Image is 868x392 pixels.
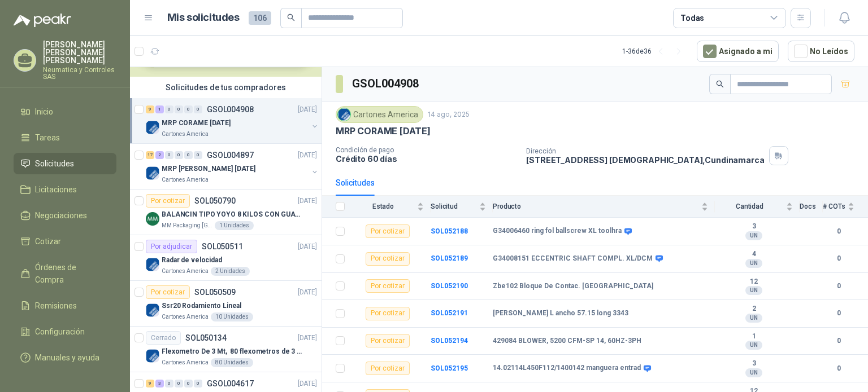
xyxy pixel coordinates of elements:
span: Remisiones [35,299,77,312]
p: GSOL004897 [207,151,254,159]
th: # COTs [823,196,868,218]
p: MRP CORAME [DATE] [162,118,231,129]
p: [STREET_ADDRESS] [DEMOGRAPHIC_DATA] , Cundinamarca [526,155,764,165]
span: Producto [493,202,699,210]
div: Por cotizar [366,307,410,320]
b: 0 [823,253,854,264]
p: Condición de pago [336,146,517,154]
a: SOL052191 [431,309,468,317]
div: UN [745,368,762,377]
div: 0 [175,151,183,159]
b: 14.02114L450F112/1400142 manguera entrad [493,364,641,373]
p: [PERSON_NAME] [PERSON_NAME] [PERSON_NAME] [43,41,116,64]
div: Por cotizar [146,285,190,299]
b: 2 [715,305,793,314]
a: Cotizar [14,231,116,252]
div: UN [745,314,762,323]
span: search [287,14,295,21]
b: 429084 BLOWER, 5200 CFM-SP 14, 60HZ-3PH [493,337,641,346]
div: Solicitudes [336,177,375,189]
div: Cerrado [146,331,181,345]
a: Inicio [14,101,116,122]
a: Manuales y ayuda [14,347,116,368]
a: CerradoSOL050134[DATE] Company LogoFlexometro De 3 Mt, 80 flexometros de 3 m Marca TajimaCartones... [130,327,322,372]
th: Estado [351,196,431,218]
div: 0 [165,151,173,159]
div: 9 [146,105,154,113]
h1: Mis solicitudes [167,10,240,26]
p: 14 ago, 2025 [428,109,470,120]
div: Por cotizar [146,194,190,208]
p: [DATE] [298,287,317,298]
div: Por adjudicar [146,240,197,253]
b: 0 [823,281,854,292]
div: 0 [194,151,202,159]
p: [DATE] [298,150,317,161]
img: Company Logo [146,121,159,134]
div: 0 [165,380,173,387]
b: Zbe102 Bloque De Contac. [GEOGRAPHIC_DATA] [493,282,653,291]
div: UN [745,286,762,295]
p: Ssr20 Rodamiento Lineal [162,301,241,311]
a: Por cotizarSOL050790[DATE] Company LogoBALANCIN TIPO YOYO 8 KILOS CON GUAYA ACERO INOXMM Packagin... [130,190,322,235]
p: MRP CORAME [DATE] [336,125,431,137]
p: [DATE] [298,241,317,252]
button: No Leídos [788,41,854,62]
div: Cartones America [336,106,423,123]
div: Por cotizar [366,224,410,238]
div: Por cotizar [366,252,410,266]
p: MRP [PERSON_NAME] [DATE] [162,164,255,174]
p: SOL050134 [185,334,227,342]
div: 1 [155,105,164,113]
div: 80 Unidades [211,358,253,367]
p: GSOL004908 [207,105,254,113]
b: 0 [823,226,854,237]
p: Cartones America [162,130,209,139]
div: 0 [165,105,173,113]
span: # COTs [823,202,845,210]
p: GSOL004617 [207,380,254,387]
p: Neumatica y Controles SAS [43,67,116,80]
p: Dirección [526,147,764,155]
span: Cotizar [35,235,61,248]
p: Cartones America [162,175,209,184]
p: MM Packaging [GEOGRAPHIC_DATA] [162,221,212,230]
p: Radar de velocidad [162,255,222,266]
p: [DATE] [298,378,317,389]
div: Por cotizar [366,279,410,293]
div: UN [745,231,762,240]
span: Solicitudes [35,157,74,170]
p: [DATE] [298,196,317,206]
div: 0 [194,105,202,113]
img: Logo peakr [14,14,71,27]
p: Cartones America [162,358,209,367]
div: 0 [175,380,183,387]
b: SOL052195 [431,364,468,372]
p: Cartones America [162,267,209,276]
th: Docs [800,196,823,218]
a: Tareas [14,127,116,148]
b: 12 [715,278,793,287]
p: [DATE] [298,333,317,343]
div: Solicitudes de tus compradores [130,77,322,98]
span: Configuración [35,325,85,338]
b: 3 [715,222,793,231]
div: 0 [184,151,193,159]
a: SOL052188 [431,227,468,235]
a: Por adjudicarSOL050511[DATE] Company LogoRadar de velocidadCartones America2 Unidades [130,235,322,281]
div: UN [745,341,762,350]
div: 10 Unidades [211,312,253,321]
a: Solicitudes [14,153,116,174]
div: UN [745,259,762,268]
b: 0 [823,308,854,319]
a: Configuración [14,321,116,342]
a: SOL052190 [431,282,468,290]
b: G34008151 ECCENTRIC SHAFT COMPL. XL/DCM [493,254,653,263]
b: 3 [715,359,793,368]
p: SOL050511 [202,243,243,250]
div: 1 - 36 de 36 [622,42,688,60]
a: SOL052189 [431,254,468,262]
th: Cantidad [715,196,800,218]
div: Por cotizar [366,362,410,375]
